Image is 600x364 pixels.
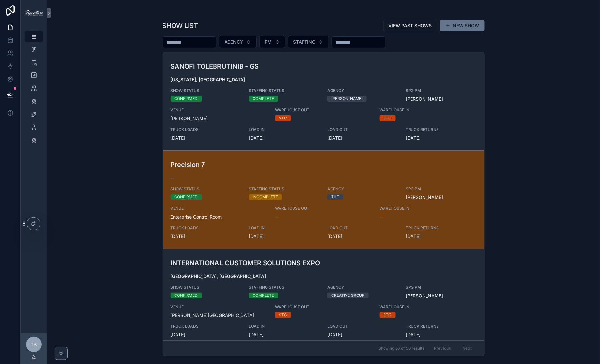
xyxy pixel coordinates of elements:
span: STAFFING STATUS [249,285,320,290]
span: LOAD IN [249,127,320,132]
span: LOAD OUT [327,324,398,329]
span: WAREHOUSE OUT [275,107,372,113]
div: STC [384,115,392,121]
span: SHOW STATUS [171,186,241,192]
span: LOAD OUT [327,127,398,132]
span: STAFFING STATUS [249,88,320,93]
span: [DATE] [327,332,398,338]
div: [PERSON_NAME] [331,96,363,102]
span: [DATE] [327,135,398,141]
span: TRUCK RETURNS [406,127,476,132]
span: WAREHOUSE OUT [275,206,372,211]
button: Select Button [219,36,257,48]
span: [PERSON_NAME] [171,115,267,122]
span: SHOW STATUS [171,285,241,290]
span: TRUCK LOADS [171,225,241,231]
span: STAFFING STATUS [249,186,320,192]
a: [PERSON_NAME] [406,293,443,299]
a: INTERNATIONAL CUSTOMER SOLUTIONS EXPO[GEOGRAPHIC_DATA], [GEOGRAPHIC_DATA]SHOW STATUSCONFIRMEDSTAF... [163,249,484,347]
span: VENUE [171,206,267,211]
span: AGENCY [327,186,398,192]
span: AGENCY [327,88,398,93]
span: [DATE] [249,332,320,338]
div: CONFIRMED [175,96,198,102]
div: CONFIRMED [175,293,198,298]
a: [PERSON_NAME] [406,96,443,102]
span: -- [275,214,279,220]
img: App logo [25,10,43,16]
div: COMPLETE [253,96,274,102]
span: SPG PM [406,88,476,93]
div: CONFIRMED [175,194,198,200]
div: COMPLETE [253,293,274,298]
div: TILT [331,194,339,200]
span: TRUCK LOADS [171,324,241,329]
span: [PERSON_NAME][GEOGRAPHIC_DATA] [171,312,267,319]
button: Select Button [288,36,329,48]
span: [DATE] [406,135,476,141]
h3: INTERNATIONAL CUSTOMER SOLUTIONS EXPO [171,258,372,268]
span: STAFFING [293,39,316,45]
div: STC [279,312,287,318]
span: WAREHOUSE IN [380,107,450,113]
button: NEW SHOW [440,20,485,31]
span: WAREHOUSE OUT [275,304,372,309]
span: TB [31,341,37,348]
a: SANOFI TOLEBRUTINIB - GS[US_STATE], [GEOGRAPHIC_DATA]SHOW STATUSCONFIRMEDSTAFFING STATUSCOMPLETEA... [163,52,484,150]
span: PM [265,39,272,45]
span: [DATE] [327,233,398,240]
span: VIEW PAST SHOWS [389,22,432,29]
span: [DATE] [171,233,241,240]
span: VENUE [171,304,267,309]
span: WAREHOUSE IN [380,206,450,211]
span: SHOW STATUS [171,88,241,93]
span: SPG PM [406,285,476,290]
span: AGENCY [225,39,243,45]
span: [DATE] [249,135,320,141]
div: CREATIVE GROUP [331,293,365,298]
span: LOAD OUT [327,225,398,231]
span: TRUCK LOADS [171,127,241,132]
span: [DATE] [171,332,241,338]
span: -- [380,214,384,220]
div: INCOMPLETE [253,194,278,200]
h1: SHOW LIST [163,21,198,30]
span: LOAD IN [249,324,320,329]
span: [DATE] [171,135,241,141]
button: Select Button [259,36,285,48]
span: TRUCK RETURNS [406,324,476,329]
a: [PERSON_NAME] [406,194,443,201]
h3: Precision 7 [171,160,372,169]
span: VENUE [171,107,267,113]
div: scrollable content [21,26,47,155]
span: [DATE] [249,233,320,240]
span: Showing 56 of 56 results [378,346,424,351]
span: LOAD IN [249,225,320,231]
a: Precision 7--SHOW STATUSCONFIRMEDSTAFFING STATUSINCOMPLETEAGENCYTILTSPG PM[PERSON_NAME]VENUEEnter... [163,150,484,249]
span: [DATE] [406,332,476,338]
strong: [GEOGRAPHIC_DATA], [GEOGRAPHIC_DATA] [171,273,266,279]
h3: SANOFI TOLEBRUTINIB - GS [171,61,372,71]
span: AGENCY [327,285,398,290]
span: SPG PM [406,186,476,192]
div: STC [384,312,392,318]
span: Enterprise Control Room [171,214,267,220]
strong: [US_STATE], [GEOGRAPHIC_DATA] [171,77,245,82]
span: WAREHOUSE IN [380,304,450,309]
span: TRUCK RETURNS [406,225,476,231]
span: [DATE] [406,233,476,240]
div: STC [279,115,287,121]
span: -- [171,175,175,181]
button: VIEW PAST SHOWS [383,20,437,31]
